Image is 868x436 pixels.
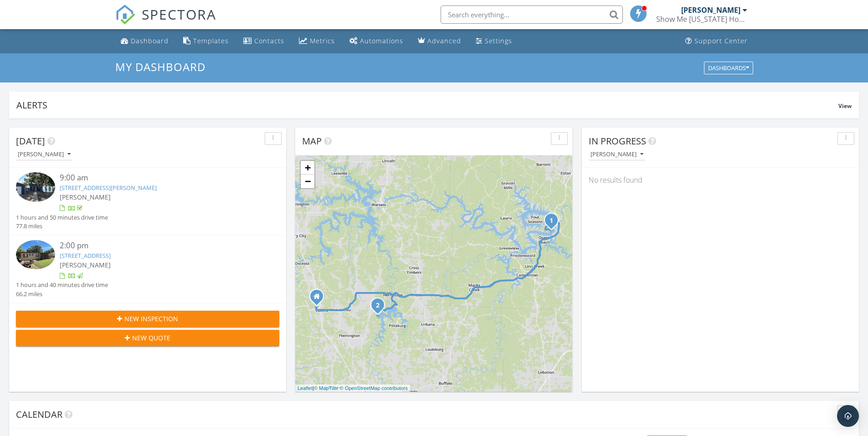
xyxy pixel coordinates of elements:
div: | [295,385,410,392]
button: New Quote [16,330,279,346]
span: New Inspection [124,314,178,323]
div: No results found [582,168,859,192]
div: 23641 Boat Dr, Wheatland, MO 65779 [378,305,383,310]
button: [PERSON_NAME] [589,149,645,161]
button: New Inspection [16,311,279,327]
div: Dashboard [131,36,169,45]
i: 1 [550,218,553,224]
a: Support Center [682,33,751,50]
img: The Best Home Inspection Software - Spectora [115,5,135,25]
div: Alerts [16,99,838,111]
img: 9552307%2Fcover_photos%2FqYkfAYxm9bZjma4Im9DZ%2Fsmall.jpg [16,240,55,269]
a: Contacts [240,33,288,50]
a: SPECTORA [115,12,216,31]
div: 1 hours and 50 minutes drive time [16,213,108,222]
div: 2:00 pm [60,240,257,251]
div: 5335 SE Hwy 54 , Collins MO 64738 [317,296,322,302]
div: Metrics [310,36,335,45]
span: Calendar [16,408,62,421]
div: 73 Jon Don Cir, Sunrise Beach, MO 65079 [551,220,557,226]
div: 77.8 miles [16,222,108,231]
div: Settings [485,36,512,45]
div: 1 hours and 40 minutes drive time [16,281,108,289]
span: [DATE] [16,135,45,147]
span: New Quote [132,333,170,343]
div: Advanced [427,36,461,45]
span: In Progress [589,135,646,147]
div: [PERSON_NAME] [681,5,740,15]
button: [PERSON_NAME] [16,149,72,161]
div: 66.2 miles [16,290,108,298]
a: Zoom in [301,161,314,174]
a: Leaflet [298,385,313,391]
a: [STREET_ADDRESS][PERSON_NAME] [60,184,157,192]
a: Metrics [295,33,339,50]
div: Support Center [694,36,748,45]
span: SPECTORA [142,5,216,24]
i: 2 [376,303,380,309]
div: Contacts [254,36,284,45]
span: [PERSON_NAME] [60,193,111,201]
a: Templates [180,33,232,50]
div: 9:00 am [60,172,257,184]
span: View [838,102,852,110]
button: Dashboards [704,62,753,74]
div: Open Intercom Messenger [837,405,859,427]
input: Search everything... [441,5,623,24]
a: Automations (Basic) [346,33,407,50]
a: Settings [472,33,516,50]
img: 9540810%2Fcover_photos%2Fn2JQeR9Yo5GDCa529MAk%2Fsmall.jpg [16,172,55,201]
span: My Dashboard [115,59,205,74]
a: © OpenStreetMap contributors [340,385,408,391]
a: Dashboard [117,33,172,50]
div: Dashboards [708,65,749,71]
a: [STREET_ADDRESS] [60,251,111,260]
div: [PERSON_NAME] [18,151,71,158]
a: 9:00 am [STREET_ADDRESS][PERSON_NAME] [PERSON_NAME] 1 hours and 50 minutes drive time 77.8 miles [16,172,279,231]
span: [PERSON_NAME] [60,261,111,269]
a: © MapTiler [314,385,339,391]
div: Show Me Missouri Home Inspections LLC. [656,15,747,24]
a: 2:00 pm [STREET_ADDRESS] [PERSON_NAME] 1 hours and 40 minutes drive time 66.2 miles [16,240,279,298]
a: Zoom out [301,174,314,188]
div: Automations [360,36,403,45]
span: Map [302,135,322,147]
a: Advanced [414,33,465,50]
div: [PERSON_NAME] [591,151,643,158]
div: Templates [193,36,229,45]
